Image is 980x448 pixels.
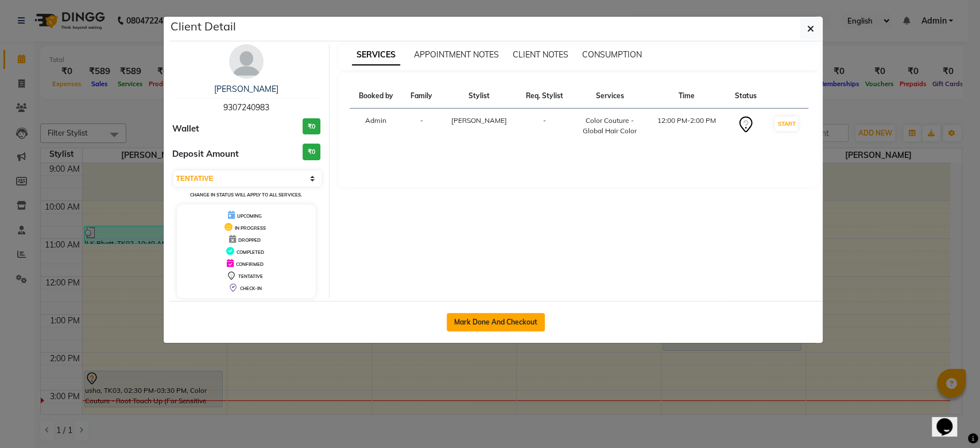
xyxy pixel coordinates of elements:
[223,102,269,113] span: 9307240983
[240,285,262,291] span: CHECK-IN
[350,109,402,144] td: Admin
[190,192,302,198] small: Change in status will apply to all services.
[229,44,264,79] img: avatar
[647,109,726,144] td: 12:00 PM-2:00 PM
[726,84,765,109] th: Status
[214,84,278,94] a: [PERSON_NAME]
[238,273,263,279] span: TENTATIVE
[237,213,262,219] span: UPCOMING
[441,84,517,109] th: Stylist
[235,225,266,231] span: IN PROGRESS
[172,148,239,161] span: Deposit Amount
[517,84,572,109] th: Req. Stylist
[350,84,402,109] th: Booked by
[517,109,572,144] td: -
[414,49,499,60] span: APPOINTMENT NOTES
[171,18,236,35] h5: Client Detail
[572,84,648,109] th: Services
[647,84,726,109] th: Time
[352,45,400,65] span: SERVICES
[774,117,798,131] button: START
[451,116,506,125] span: [PERSON_NAME]
[402,109,441,144] td: -
[303,144,320,160] h3: ₹0
[513,49,568,60] span: CLIENT NOTES
[582,49,642,60] span: CONSUMPTION
[303,118,320,135] h3: ₹0
[237,249,264,255] span: COMPLETED
[236,261,264,267] span: CONFIRMED
[447,313,545,331] button: Mark Done And Checkout
[579,115,641,136] div: Color Couture - Global Hair Color
[932,402,969,437] iframe: chat widget
[402,84,441,109] th: Family
[238,237,261,243] span: DROPPED
[172,122,199,136] span: Wallet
